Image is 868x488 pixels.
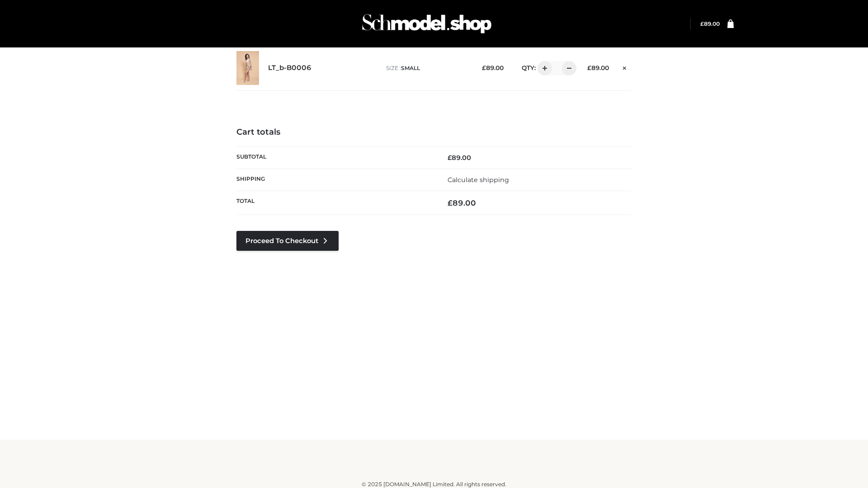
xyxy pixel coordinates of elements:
a: Calculate shipping [448,176,509,184]
a: LT_b-B0006 [268,64,311,72]
bdi: 89.00 [700,20,720,27]
span: £ [700,20,704,27]
img: Schmodel Admin 964 [359,6,495,42]
p: size : [386,64,468,72]
a: Proceed to Checkout [236,231,339,251]
h4: Cart totals [236,127,632,137]
bdi: 89.00 [448,154,471,162]
span: SMALL [401,65,420,71]
th: Subtotal [236,146,434,169]
th: Total [236,191,434,215]
div: QTY: [513,61,573,75]
img: LT_b-B0006 - SMALL [236,51,259,85]
span: £ [587,64,591,71]
bdi: 89.00 [587,64,609,71]
bdi: 89.00 [482,64,504,71]
span: £ [448,198,453,207]
span: £ [448,154,452,162]
th: Shipping [236,169,434,191]
bdi: 89.00 [448,198,476,207]
a: £89.00 [700,20,720,27]
span: £ [482,64,486,71]
a: Remove this item [618,61,632,73]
